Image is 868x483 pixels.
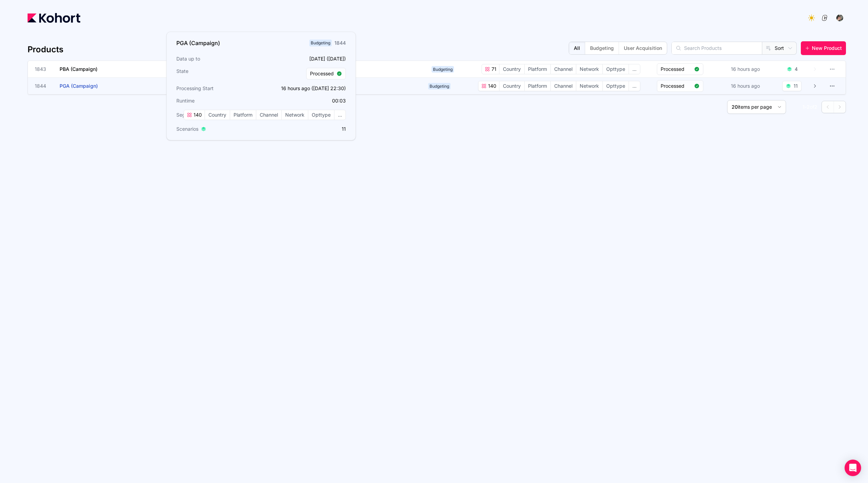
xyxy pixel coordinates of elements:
[794,83,798,89] div: 11
[35,61,817,77] a: 1843PBA (Campaign)Budgeting71CountryPlatformChannelNetworkOpttype...Processed16 hours ago4
[525,81,550,91] span: Platform
[256,110,281,120] span: Channel
[803,104,805,110] span: 1
[309,40,332,46] span: Budgeting
[230,110,256,120] span: Platform
[810,104,814,110] span: of
[205,110,230,120] span: Country
[176,111,199,118] span: Segments
[569,42,585,54] button: All
[805,104,807,110] span: -
[499,81,524,91] span: Country
[629,64,640,74] span: ...
[263,85,346,92] p: 16 hours ago ([DATE] 22:30)
[308,110,334,120] span: Opttype
[263,126,346,132] p: 11
[60,66,97,72] span: PBA (Campaign)
[821,14,828,21] img: logo_ConcreteSoftwareLogo_20230810134128192030.png
[576,64,602,74] span: Network
[730,64,761,74] div: 16 hours ago
[176,68,259,79] h3: State
[795,66,798,73] div: 4
[585,42,619,54] button: Budgeting
[603,64,629,74] span: Opttype
[176,39,220,47] h3: PGA (Campaign)
[263,55,346,62] p: [DATE] ([DATE])
[801,41,846,55] button: New Product
[192,111,202,118] span: 140
[551,81,576,91] span: Channel
[28,13,80,23] img: Kohort logo
[432,66,454,73] span: Budgeting
[551,64,576,74] span: Channel
[845,460,861,476] div: Open Intercom Messenger
[35,83,51,89] span: 1844
[576,81,602,91] span: Network
[730,81,761,91] div: 16 hours ago
[499,64,524,74] span: Country
[35,78,817,94] a: 1844PGA (Campaign)Budgeting140CountryPlatformChannelNetworkOpttype...Processed16 hours ago11
[334,40,346,46] div: 1844
[487,83,496,89] span: 140
[176,85,259,92] h3: Processing Start
[525,64,550,74] span: Platform
[35,66,51,73] span: 1843
[332,98,346,104] app-duration-counter: 00:03
[732,104,738,110] span: 20
[282,110,308,120] span: Network
[672,42,762,54] input: Search Products
[661,66,691,73] span: Processed
[176,55,259,62] h3: Data up to
[334,110,345,120] span: ...
[28,44,63,55] h4: Products
[490,66,496,73] span: 71
[310,70,334,77] span: Processed
[775,45,784,52] span: Sort
[603,81,629,91] span: Opttype
[727,100,786,114] button: 20items per page
[738,104,772,110] span: items per page
[629,81,640,91] span: ...
[812,45,842,52] span: New Product
[807,104,810,110] span: 2
[661,83,691,89] span: Processed
[619,42,667,54] button: User Acquisition
[814,104,817,110] span: 2
[176,126,198,132] span: Scenarios
[60,83,98,89] span: PGA (Campaign)
[428,83,451,89] span: Budgeting
[176,97,259,104] h3: Runtime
